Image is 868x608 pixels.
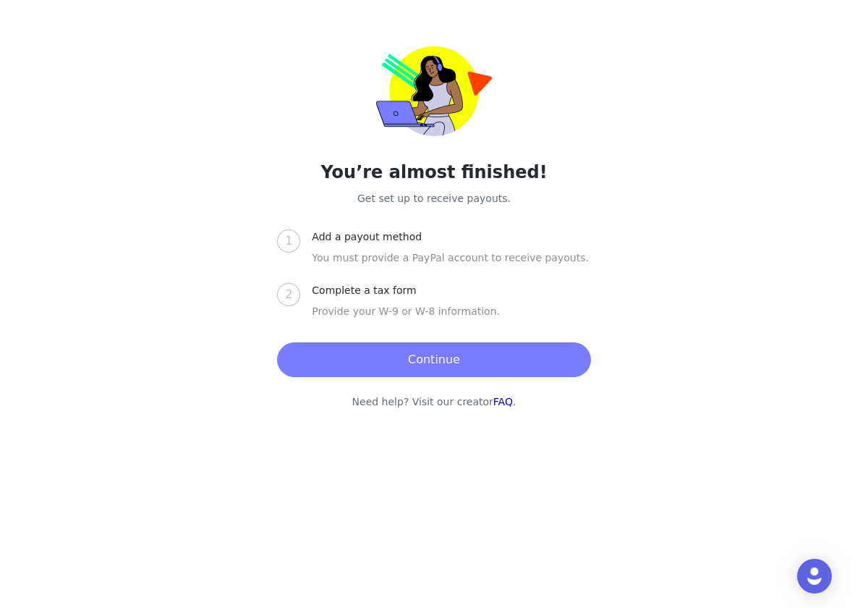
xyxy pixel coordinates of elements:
button: Continue [277,342,590,377]
p: Need help? Visit our creator . [199,394,669,410]
div: Add a payout method [312,229,433,245]
p: Get set up to receive payouts. [199,191,669,206]
div: You must provide a PayPal account to receive payouts. [312,250,590,283]
div: Open Intercom Messenger [797,559,832,594]
img: trolley-payout-onboarding.png [376,46,492,136]
span: 1 [285,234,292,248]
span: 2 [285,287,292,301]
a: FAQ [493,396,513,408]
div: Provide your W-9 or W-8 information. [312,304,590,337]
h2: You’re almost finished! [199,159,669,185]
div: Complete a tax form [312,283,427,298]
